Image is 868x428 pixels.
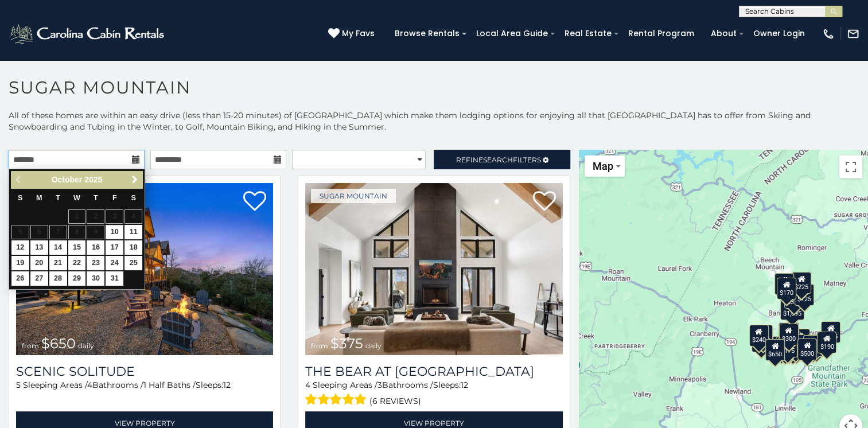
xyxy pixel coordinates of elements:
a: 27 [30,271,48,286]
span: Wednesday [73,194,80,202]
button: Change map style [585,155,625,177]
span: 5 [16,380,21,390]
span: Friday [112,194,117,202]
a: Browse Rentals [389,25,465,42]
span: $375 [330,335,363,352]
a: My Favs [328,28,377,40]
a: 23 [87,256,104,270]
span: $650 [41,335,76,352]
div: $265 [779,322,799,344]
div: Sleeping Areas / Bathrooms / Sleeps: [305,379,562,408]
div: $350 [784,286,803,308]
div: $155 [776,336,795,358]
a: Real Estate [559,25,617,42]
div: $350 [783,337,803,359]
a: 17 [106,240,123,255]
a: 14 [49,240,67,255]
a: 26 [11,271,29,286]
a: Add to favorites [533,190,556,214]
button: Toggle fullscreen view [839,155,862,178]
div: $190 [817,331,836,353]
span: Search [483,155,513,164]
div: $300 [779,323,799,345]
a: 10 [106,225,123,239]
span: from [22,341,39,350]
img: The Bear At Sugar Mountain [305,183,562,355]
a: Sugar Mountain [311,189,396,203]
img: White-1-2.png [9,22,168,45]
span: from [311,341,328,350]
div: $195 [803,335,823,357]
span: Monday [36,194,42,202]
span: 4 [305,380,310,390]
a: 22 [68,256,86,270]
div: $240 [774,273,794,295]
a: Next [127,173,142,187]
span: My Favs [342,28,375,40]
div: $345 [807,334,826,356]
span: Sunday [18,194,22,202]
div: $1,095 [780,298,804,320]
a: RefineSearchFilters [434,150,570,169]
a: About [705,25,742,42]
a: 19 [11,256,29,270]
span: Tuesday [56,194,60,202]
a: 18 [124,240,142,255]
a: The Bear At Sugar Mountain from $375 daily [305,183,562,355]
div: $240 [749,324,768,346]
a: 20 [30,256,48,270]
span: 2025 [84,175,102,184]
div: $225 [792,272,811,294]
div: $355 [752,330,771,352]
span: 12 [461,380,468,390]
a: 11 [124,225,142,239]
span: 12 [223,380,231,390]
span: Refine Filters [456,155,541,164]
a: 30 [87,271,104,286]
div: Sleeping Areas / Bathrooms / Sleeps: [16,379,273,408]
a: Rental Program [622,25,700,42]
a: Owner Login [748,25,811,42]
a: 12 [11,240,29,255]
a: 28 [49,271,67,286]
span: October [52,175,83,184]
a: 16 [87,240,104,255]
a: 29 [68,271,86,286]
span: Next [130,175,139,184]
a: 24 [106,256,123,270]
a: 13 [30,240,48,255]
div: $190 [779,322,798,344]
span: daily [365,341,382,350]
img: phone-regular-white.png [822,28,835,40]
h3: The Bear At Sugar Mountain [305,364,562,379]
div: $500 [797,338,817,360]
div: $200 [790,329,809,351]
a: 25 [124,256,142,270]
div: $210 [753,324,773,346]
span: 4 [87,380,92,390]
div: $225 [754,326,773,348]
span: daily [78,341,94,350]
div: $175 [778,336,797,357]
a: Local Area Guide [470,25,554,42]
a: 15 [68,240,86,255]
a: 21 [49,256,67,270]
div: $650 [765,338,785,360]
a: Add to favorites [243,190,266,214]
img: mail-regular-white.png [847,28,859,40]
span: Map [593,160,613,172]
span: 1 Half Baths / [143,380,196,390]
a: 31 [106,271,123,286]
a: Scenic Solitude [16,364,273,379]
a: The Bear At [GEOGRAPHIC_DATA] [305,364,562,379]
div: $170 [777,277,796,299]
span: (6 reviews) [369,394,421,408]
div: $155 [821,321,840,343]
span: 3 [377,380,382,390]
div: $125 [795,284,814,306]
span: Thursday [94,194,98,202]
span: Saturday [131,194,136,202]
